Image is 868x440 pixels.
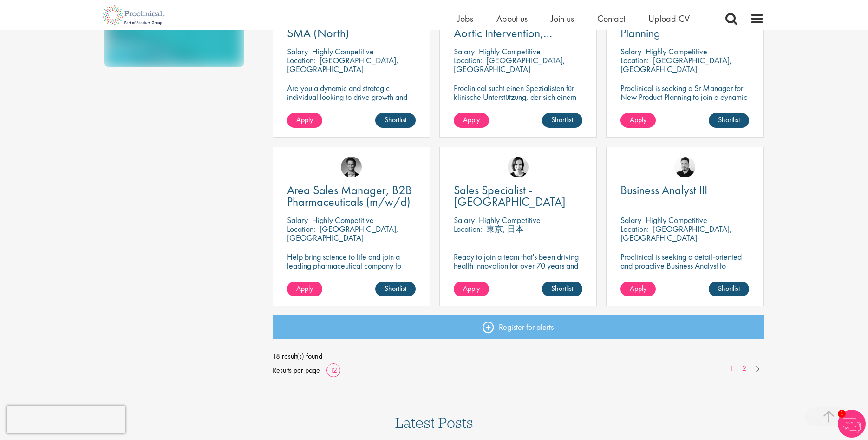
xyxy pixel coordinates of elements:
[296,115,313,125] span: Apply
[646,215,707,225] p: Highly Competitive
[454,113,489,128] a: Apply
[375,282,416,296] a: Shortlist
[454,223,482,234] span: Location:
[838,410,846,418] span: 1
[287,215,308,225] span: Salary
[454,282,489,296] a: Apply
[454,46,475,57] span: Salary
[454,84,582,128] p: Proclinical sucht einen Spezialisten für klinische Unterstützung, der sich einem dynamischen Team...
[287,252,416,288] p: Help bring science to life and join a leading pharmaceutical company to play a key role in drivin...
[287,223,315,234] span: Location:
[542,282,582,296] a: Shortlist
[620,16,749,39] a: Sr Manager, New Product Planning
[486,223,524,234] p: 東京, 日本
[496,13,528,25] a: About us
[508,157,529,177] img: Nic Choa
[646,46,707,57] p: Highly Competitive
[737,363,751,374] a: 2
[287,113,322,128] a: Apply
[454,184,582,208] a: Sales Specialist - [GEOGRAPHIC_DATA]
[287,182,412,210] span: Area Sales Manager, B2B Pharmaceuticals (m/w/d)
[709,282,749,296] a: Shortlist
[838,410,866,438] img: Chatbot
[287,55,398,74] p: [GEOGRAPHIC_DATA], [GEOGRAPHIC_DATA]
[341,157,362,177] img: Max Slevogt
[287,282,322,296] a: Apply
[674,157,695,177] img: Anderson Maldonado
[620,184,749,196] a: Business Analyst III
[620,252,749,296] p: Proclinical is seeking a detail-oriented and proactive Business Analyst to support pharmaceutical...
[273,363,320,377] span: Results per page
[542,113,582,128] a: Shortlist
[287,46,308,57] span: Salary
[551,13,574,25] a: Join us
[454,55,482,66] span: Location:
[597,13,625,25] a: Contact
[454,55,565,74] p: [GEOGRAPHIC_DATA], [GEOGRAPHIC_DATA]
[287,184,416,208] a: Area Sales Manager, B2B Pharmaceuticals (m/w/d)
[326,365,340,375] a: 12
[620,223,732,243] p: [GEOGRAPHIC_DATA], [GEOGRAPHIC_DATA]
[273,315,764,339] a: Register for alerts
[454,252,582,288] p: Ready to join a team that's been driving health innovation for over 70 years and build a career y...
[620,215,641,225] span: Salary
[630,283,646,293] span: Apply
[630,115,646,125] span: Apply
[287,55,315,66] span: Location:
[620,84,749,110] p: Proclinical is seeking a Sr Manager for New Product Planning to join a dynamic team on a permanen...
[454,215,475,225] span: Salary
[312,46,374,57] p: Highly Competitive
[724,363,738,374] a: 1
[395,415,473,437] h3: Latest Posts
[620,55,732,74] p: [GEOGRAPHIC_DATA], [GEOGRAPHIC_DATA]
[454,16,582,39] a: Clinical Support Specialist, Aortic Intervention, Vascular
[375,113,416,128] a: Shortlist
[463,283,480,293] span: Apply
[7,406,125,433] iframe: reCAPTCHA
[620,55,649,66] span: Location:
[312,215,374,225] p: Highly Competitive
[287,16,416,39] a: Key Account Manager SMA (North)
[479,215,541,225] p: Highly Competitive
[287,84,416,119] p: Are you a dynamic and strategic individual looking to drive growth and build lasting partnerships...
[620,282,656,296] a: Apply
[648,13,690,25] a: Upload CV
[709,113,749,128] a: Shortlist
[454,182,566,210] span: Sales Specialist - [GEOGRAPHIC_DATA]
[463,115,480,125] span: Apply
[620,46,641,57] span: Salary
[620,223,649,234] span: Location:
[287,223,398,243] p: [GEOGRAPHIC_DATA], [GEOGRAPHIC_DATA]
[454,13,579,53] span: Clinical Support Specialist, Aortic Intervention, Vascular
[620,113,656,128] a: Apply
[620,182,707,198] span: Business Analyst III
[273,349,764,363] span: 18 result(s) found
[457,13,473,25] a: Jobs
[479,46,541,57] p: Highly Competitive
[296,283,313,293] span: Apply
